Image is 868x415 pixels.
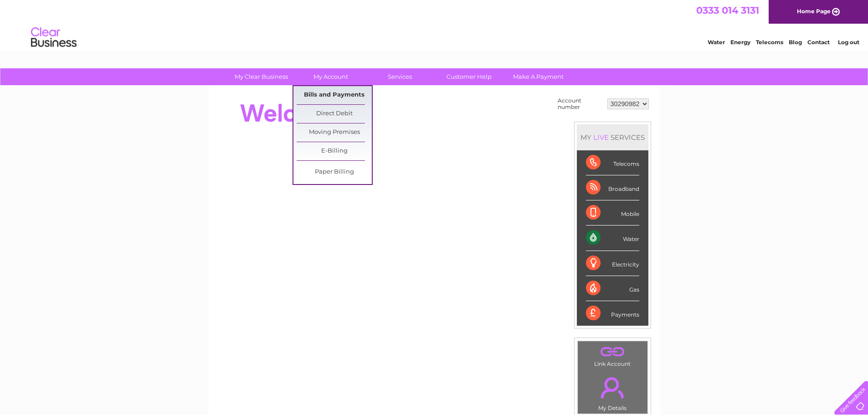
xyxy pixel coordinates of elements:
a: Energy [730,39,750,46]
div: Broadband [586,175,639,200]
a: Make A Payment [501,68,576,85]
div: MY SERVICES [577,124,648,150]
img: logo.png [31,24,77,51]
td: My Details [577,369,648,414]
a: Telecoms [756,39,783,46]
a: Blog [789,39,802,46]
a: Paper Billing [297,163,372,181]
a: Customer Help [431,68,507,85]
a: . [580,372,645,404]
a: My Account [293,68,368,85]
a: 0333 014 3131 [696,5,759,16]
a: Water [708,39,725,46]
a: Bills and Payments [297,86,372,104]
a: Services [362,68,437,85]
div: Water [586,225,639,251]
a: My Clear Business [224,68,299,85]
div: Clear Business is a trading name of Verastar Limited (registered in [GEOGRAPHIC_DATA] No. 3667643... [219,5,650,44]
div: LIVE [591,133,611,142]
div: Electricity [586,251,639,276]
a: Moving Premises [297,123,372,142]
a: Contact [807,39,830,46]
a: . [580,343,645,359]
div: Gas [586,276,639,301]
td: Account number [555,95,605,113]
a: Direct Debit [297,105,372,123]
div: Payments [586,301,639,326]
div: Mobile [586,200,639,225]
div: Telecoms [586,150,639,175]
a: Log out [838,39,859,46]
a: E-Billing [297,142,372,160]
td: Link Account [577,341,648,369]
